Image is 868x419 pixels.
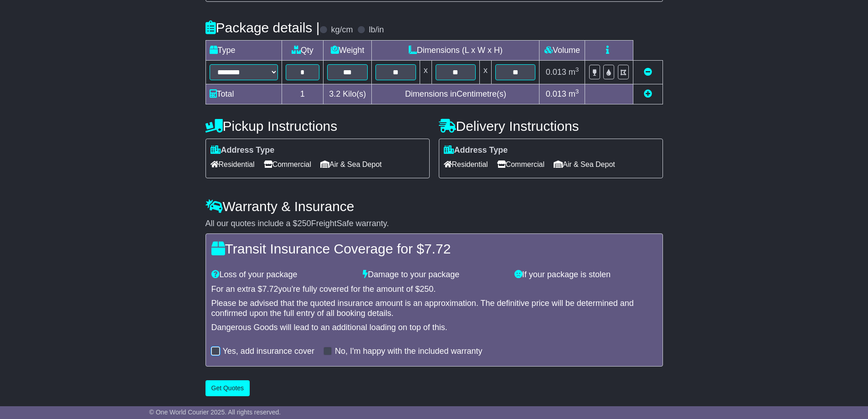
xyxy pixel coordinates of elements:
td: x [420,60,431,84]
h4: Warranty & Insurance [205,199,663,214]
td: Dimensions in Centimetre(s) [372,84,539,104]
h4: Pickup Instructions [205,119,430,134]
span: © One World Courier 2025. All rights reserved. [149,409,281,416]
span: Commercial [264,157,311,171]
td: Volume [539,40,585,60]
div: If your package is stolen [510,270,662,280]
label: Address Type [211,145,275,155]
div: Loss of your package [207,270,359,280]
span: Residential [444,157,488,171]
span: m [569,89,579,98]
label: Address Type [444,145,508,155]
td: Qty [282,40,324,60]
td: 1 [282,84,324,104]
button: Get Quotes [205,380,250,396]
sup: 3 [575,66,579,73]
div: Damage to your package [358,270,510,280]
div: All our quotes include a $ FreightSafe warranty. [205,219,663,229]
span: Commercial [497,157,544,171]
span: 7.72 [424,241,451,256]
sup: 3 [575,88,579,95]
td: Kilo(s) [324,84,372,104]
span: 0.013 [546,89,566,98]
a: Remove this item [644,67,652,77]
span: Air & Sea Depot [554,157,615,171]
div: Dangerous Goods will lead to an additional loading on top of this. [211,323,657,333]
td: Type [205,40,282,60]
span: Air & Sea Depot [320,157,382,171]
span: 250 [420,285,433,294]
span: Residential [211,157,255,171]
span: 250 [298,219,311,228]
div: For an extra $ you're fully covered for the amount of $ . [211,285,657,295]
td: Total [205,84,282,104]
td: Dimensions (L x W x H) [372,40,539,60]
a: Add new item [644,89,652,98]
label: kg/cm [331,25,353,35]
div: Please be advised that the quoted insurance amount is an approximation. The definitive price will... [211,299,657,318]
td: Weight [324,40,372,60]
span: 7.72 [262,285,278,294]
h4: Transit Insurance Coverage for $ [211,241,657,256]
label: No, I'm happy with the included warranty [335,347,483,357]
h4: Delivery Instructions [439,119,663,134]
span: 0.013 [546,67,566,77]
span: m [569,67,579,77]
label: lb/in [369,25,384,35]
label: Yes, add insurance cover [223,347,314,357]
td: x [480,60,492,84]
h4: Package details | [205,20,320,35]
span: 3.2 [329,89,340,98]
